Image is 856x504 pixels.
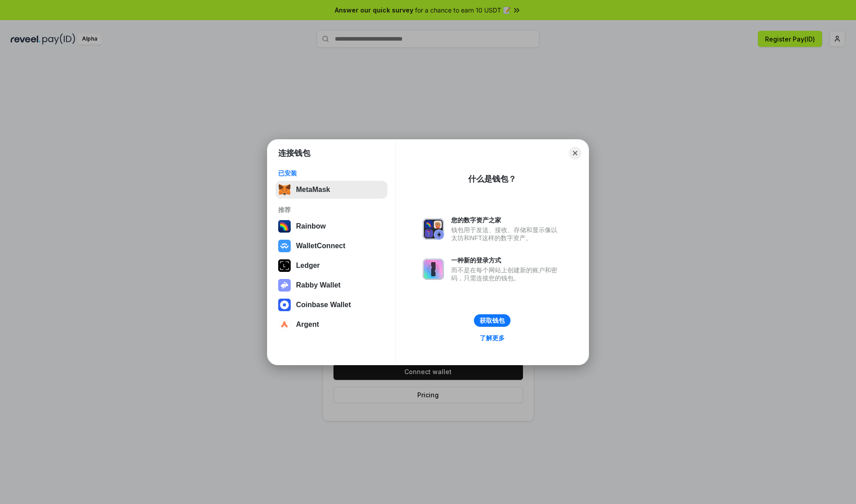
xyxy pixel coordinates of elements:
[474,314,510,327] button: 获取钱包
[451,266,562,282] div: 而不是在每个网站上创建新的账户和密码，只需连接您的钱包。
[296,321,319,329] div: Argent
[569,147,581,159] button: Close
[480,334,505,342] div: 了解更多
[451,256,562,264] div: 一种新的登录方式
[278,220,291,233] img: svg+xml,%3Csvg%20width%3D%22120%22%20height%3D%22120%22%20viewBox%3D%220%200%20120%20120%22%20fil...
[278,183,291,196] img: svg+xml,%3Csvg%20fill%3D%22none%22%20height%3D%2233%22%20viewBox%3D%220%200%2035%2033%22%20width%...
[423,218,444,240] img: svg+xml,%3Csvg%20xmlns%3D%22http%3A%2F%2Fwww.w3.org%2F2000%2Fsvg%22%20fill%3D%22none%22%20viewBox...
[278,318,291,331] img: svg+xml,%3Csvg%20width%3D%2228%22%20height%3D%2228%22%20viewBox%3D%220%200%2028%2028%22%20fill%3D...
[451,226,562,242] div: 钱包用于发送、接收、存储和显示像以太坊和NFT这样的数字资产。
[278,148,310,158] h1: 连接钱包
[296,281,341,289] div: Rabby Wallet
[296,222,326,230] div: Rainbow
[480,317,505,325] div: 获取钱包
[278,259,291,272] img: svg+xml,%3Csvg%20xmlns%3D%22http%3A%2F%2Fwww.w3.org%2F2000%2Fsvg%22%20width%3D%2228%22%20height%3...
[296,186,330,194] div: MetaMask
[296,242,346,250] div: WalletConnect
[276,276,387,294] button: Rabby Wallet
[451,216,562,224] div: 您的数字资产之家
[278,169,385,177] div: 已安装
[276,316,387,333] button: Argent
[296,301,351,309] div: Coinbase Wallet
[276,257,387,275] button: Ledger
[474,332,510,344] a: 了解更多
[278,206,385,214] div: 推荐
[276,237,387,255] button: WalletConnect
[278,299,291,311] img: svg+xml,%3Csvg%20width%3D%2228%22%20height%3D%2228%22%20viewBox%3D%220%200%2028%2028%22%20fill%3D...
[296,262,320,270] div: Ledger
[468,174,516,184] div: 什么是钱包？
[278,240,291,252] img: svg+xml,%3Csvg%20width%3D%2228%22%20height%3D%2228%22%20viewBox%3D%220%200%2028%2028%22%20fill%3D...
[276,181,387,199] button: MetaMask
[423,258,444,280] img: svg+xml,%3Csvg%20xmlns%3D%22http%3A%2F%2Fwww.w3.org%2F2000%2Fsvg%22%20fill%3D%22none%22%20viewBox...
[276,217,387,235] button: Rainbow
[276,296,387,314] button: Coinbase Wallet
[278,279,291,292] img: svg+xml,%3Csvg%20xmlns%3D%22http%3A%2F%2Fwww.w3.org%2F2000%2Fsvg%22%20fill%3D%22none%22%20viewBox...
